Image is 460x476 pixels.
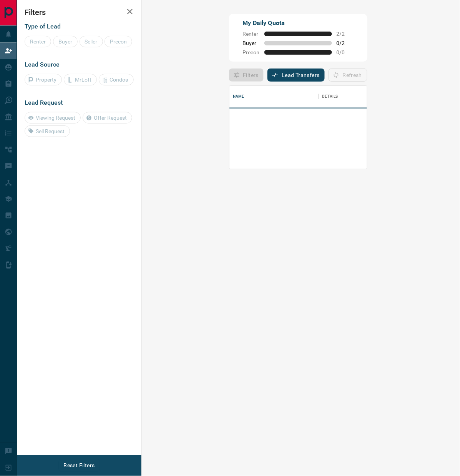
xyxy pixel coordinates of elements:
h2: Filters [25,8,134,17]
span: Type of Lead [25,23,61,30]
span: Precon [243,49,260,55]
div: Name [229,86,319,107]
span: 0 / 0 [337,49,354,55]
button: Lead Transfers [267,68,325,82]
button: Reset Filters [58,459,100,472]
div: Details [322,86,338,107]
span: Buyer [243,40,260,46]
span: 0 / 2 [337,40,354,46]
span: Lead Source [25,61,60,68]
span: Renter [243,31,260,37]
span: 2 / 2 [337,31,354,37]
div: Details [319,86,380,107]
p: My Daily Quota [243,18,354,28]
span: Lead Request [25,99,63,106]
div: Name [233,86,245,107]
